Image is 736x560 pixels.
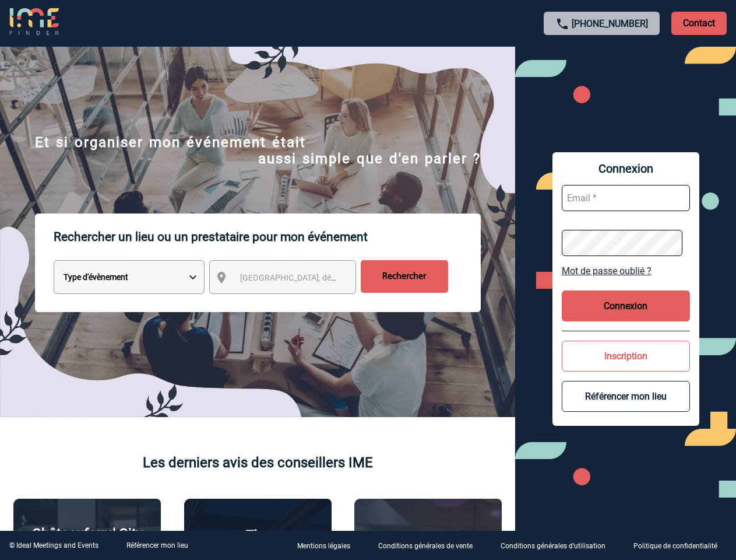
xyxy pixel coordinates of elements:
p: Agence 2ISD [388,528,468,545]
p: Châteauform' City [GEOGRAPHIC_DATA] [20,526,154,558]
button: Connexion [562,290,690,321]
span: [GEOGRAPHIC_DATA], département, région... [240,273,402,282]
button: Inscription [562,341,690,372]
p: Politique de confidentialité [633,542,717,551]
p: Contact [671,12,727,35]
a: Conditions générales d'utilisation [491,540,624,551]
img: call-24-px.png [555,17,569,31]
input: Rechercher [361,260,448,293]
p: Mentions légales [297,542,350,551]
button: Référencer mon lieu [562,381,690,412]
a: Référencer mon lieu [126,541,188,549]
input: Email * [562,185,690,211]
a: [PHONE_NUMBER] [572,18,648,29]
a: Politique de confidentialité [624,540,736,551]
a: Mot de passe oublié ? [562,265,690,276]
p: Conditions générales d'utilisation [501,542,605,551]
p: Conditions générales de vente [378,542,473,551]
p: The [GEOGRAPHIC_DATA] [191,527,325,560]
a: Conditions générales de vente [369,540,491,551]
p: Rechercher un lieu ou un prestataire pour mon événement [54,213,481,260]
span: Connexion [562,162,690,176]
div: © Ideal Meetings and Events [9,541,98,549]
a: Mentions légales [288,540,369,551]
